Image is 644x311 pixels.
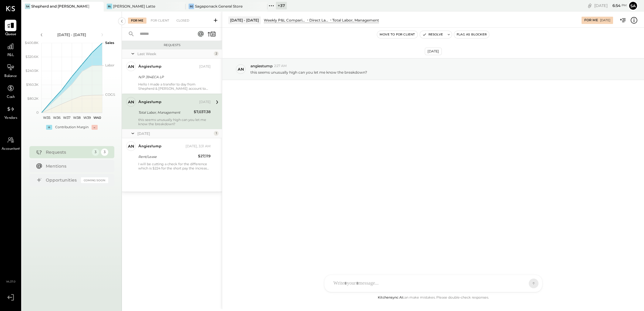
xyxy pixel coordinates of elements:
[250,70,367,75] p: this seems unusually high can you let me know the breakdown?
[195,169,199,176] span: #
[587,2,593,9] div: copy link
[27,96,39,101] text: $80.2K
[63,115,70,120] text: W37
[4,115,17,121] span: Vendors
[92,125,98,130] div: -
[46,32,98,37] div: [DATE] - [DATE]
[214,51,219,56] div: 2
[53,115,60,120] text: W36
[138,162,211,170] div: I will be cutting a check for the difference which is $224 for the short pay the increase of rent...
[195,4,243,9] div: Sagaponack General Store
[228,16,261,24] div: [DATE] - [DATE]
[138,99,161,105] div: angiestump
[31,4,89,9] div: Shepherd and [PERSON_NAME]
[26,82,39,87] text: $160.3K
[194,109,211,115] div: $7,037.38
[138,118,211,126] div: this seems unusually high can you let me know the breakdown?
[46,149,89,155] div: Requests
[92,149,99,156] div: 3
[0,20,21,37] a: Queue
[189,4,194,9] div: SG
[2,146,20,152] span: Accountant
[81,177,108,183] div: Coming Soon
[25,69,39,73] text: $240.5K
[238,66,244,72] div: an
[7,53,14,58] span: P&L
[128,64,134,69] div: an
[7,95,15,100] span: Cash
[73,115,81,120] text: W38
[0,134,21,152] a: Accountant
[377,31,418,38] button: Move to for client
[138,64,161,70] div: angiestump
[199,64,211,69] div: [DATE]
[46,177,78,183] div: Opportunities
[198,153,211,159] div: $27,119
[250,63,273,69] span: angiestump
[309,18,329,23] div: Direct Labor
[425,48,442,55] div: [DATE]
[138,109,192,115] div: Total Labor, Management
[332,18,379,23] div: Total Labor, Management
[137,51,212,56] div: Last Week
[43,115,50,120] text: W35
[25,41,39,45] text: $400.8K
[55,125,89,130] div: Contribution Margin
[93,115,101,120] text: W40
[46,163,105,169] div: Mentions
[105,41,114,45] text: Sales
[5,32,16,37] span: Queue
[107,4,112,9] div: BL
[128,99,134,105] div: an
[138,143,161,149] div: angiestump
[264,18,306,23] div: Weekly P&L Comparison
[138,82,211,91] div: Hello I made a transfer to day from Shepherd & [PERSON_NAME] account to 394ECA LP for payment on ...
[138,154,196,160] div: Rent/Lease
[36,110,39,115] text: 0
[0,62,21,79] a: Balance
[101,149,108,156] div: 3
[0,41,21,58] a: P&L
[628,1,638,11] button: Sa
[148,18,172,24] div: For Client
[4,74,17,79] span: Balance
[274,64,287,69] span: 2:27 AM
[25,4,30,9] div: Sa
[25,55,39,59] text: $320.6K
[105,63,114,67] text: Labor
[420,31,445,38] button: Resolve
[0,82,21,100] a: Cash
[125,43,219,47] div: Requests
[83,115,91,120] text: W39
[0,103,21,121] a: Vendors
[113,4,155,9] div: [PERSON_NAME] Latte
[199,100,211,105] div: [DATE]
[46,125,52,130] div: +
[454,31,489,38] button: Flag as Blocker
[138,74,209,80] div: N/P 394ECA LP
[600,18,610,22] div: [DATE]
[214,131,219,136] div: 1
[128,143,134,149] div: an
[128,18,146,24] div: For Me
[137,131,212,136] div: [DATE]
[105,92,115,97] text: COGS
[594,3,627,8] div: [DATE]
[276,2,287,9] div: + 37
[584,18,598,23] div: For Me
[186,144,211,149] div: [DATE], 3:31 AM
[173,18,192,24] div: Closed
